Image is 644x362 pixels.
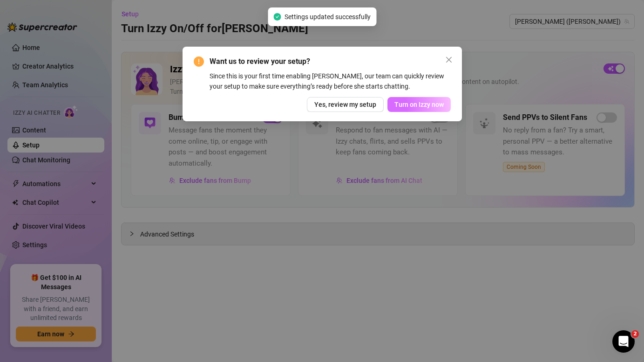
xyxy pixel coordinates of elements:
[285,12,371,22] span: Settings updated successfully
[394,101,444,108] span: Turn on Izzy now
[612,330,635,353] iframe: Intercom live chat
[387,97,451,112] button: Turn on Izzy now
[314,101,376,108] span: Yes, review my setup
[210,71,451,91] div: Since this is your first time enabling [PERSON_NAME], our team can quickly review your setup to m...
[441,56,456,63] span: Close
[441,52,456,67] button: Close
[631,330,639,338] span: 2
[273,13,281,21] span: check-circle
[307,97,384,112] button: Yes, review my setup
[445,56,453,63] span: close
[210,56,451,67] span: Want us to review your setup?
[194,56,204,67] span: exclamation-circle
